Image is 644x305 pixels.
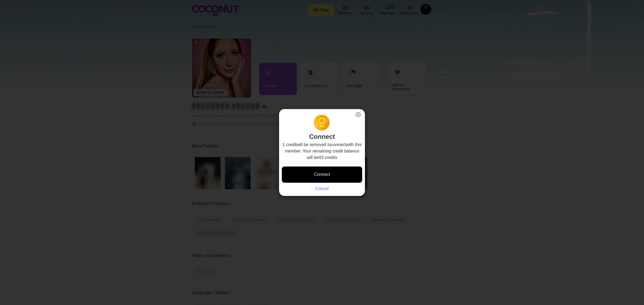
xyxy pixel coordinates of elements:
a: Cancel [315,186,329,191]
button: Close [355,111,362,118]
div: will be removed to with this member. Your remaining credit balance will be [282,142,362,192]
b: 43 credits [319,155,337,160]
button: Connect [282,166,362,183]
b: connect [331,142,346,147]
h2: Connect [282,114,362,142]
b: 1 credit [282,142,296,147]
